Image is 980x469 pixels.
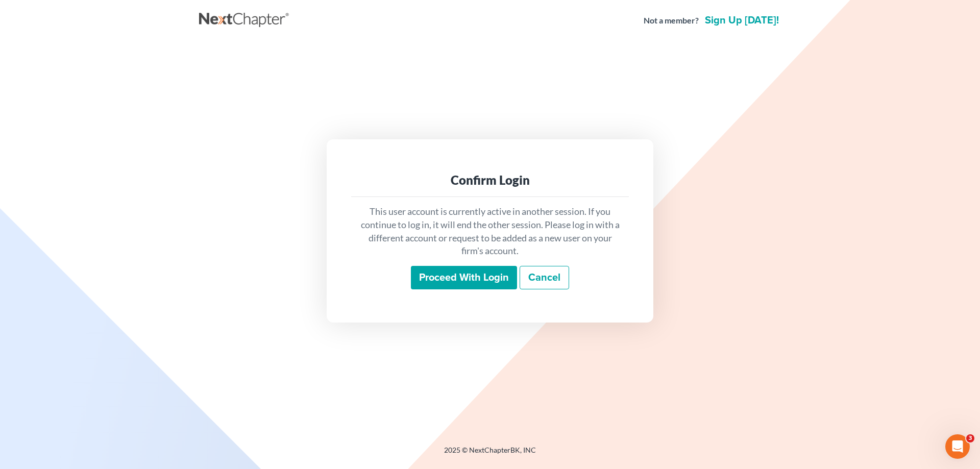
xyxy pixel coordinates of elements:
[359,172,621,188] div: Confirm Login
[966,434,974,442] span: 3
[520,266,569,289] a: Cancel
[703,15,781,26] a: Sign up [DATE]!
[411,266,517,289] input: Proceed with login
[199,445,781,463] div: 2025 © NextChapterBK, INC
[359,205,621,258] p: This user account is currently active in another session. If you continue to log in, it will end ...
[945,434,970,459] iframe: Intercom live chat
[644,15,699,27] strong: Not a member?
